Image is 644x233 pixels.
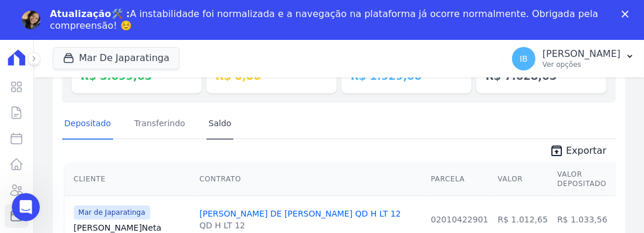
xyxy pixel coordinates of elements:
div: Fechar [622,11,633,18]
a: [PERSON_NAME] DE [PERSON_NAME] QD H LT 12 [199,209,401,218]
b: Atualização🛠️ : [50,8,130,19]
th: Valor Depositado [553,163,612,196]
th: Valor [493,163,553,196]
i: unarchive [550,144,564,158]
div: A instabilidade foi normalizada e a navegação na plataforma já ocorre normalmente. Obrigada pela ... [50,8,604,32]
span: Exportar [566,144,606,158]
a: Depositado [62,109,114,140]
th: Contrato [195,163,426,196]
iframe: Intercom live chat [12,193,40,221]
th: Parcela [426,163,493,196]
a: Transferindo [132,109,188,140]
span: Mar de Japaratinga [74,205,150,220]
button: IB [PERSON_NAME] Ver opções [503,42,644,75]
img: Profile image for Adriane [22,11,40,29]
a: unarchive Exportar [540,144,616,160]
span: IB [520,55,528,63]
th: Cliente [65,163,195,196]
button: Mar De Japaratinga [53,47,179,69]
a: Saldo [206,109,234,140]
a: 02010422901 [431,215,489,224]
p: Ver opções [543,60,621,69]
p: [PERSON_NAME] [543,48,621,60]
div: QD H LT 12 [199,220,401,231]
